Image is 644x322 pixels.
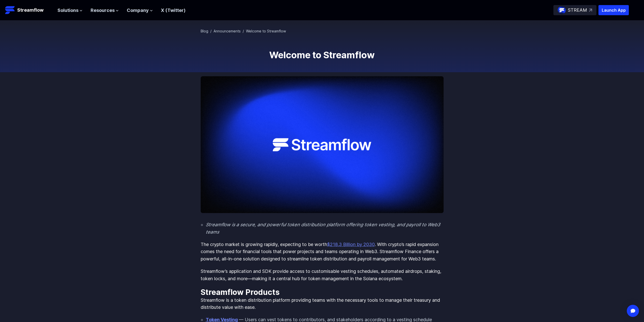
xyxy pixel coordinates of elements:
a: X (Twitter) [161,8,185,13]
p: The crypto market is growing rapidly, expecting to be worth . With crypto’s rapid expansion comes... [201,241,444,263]
p: Streamflow’s application and SDK provide access to customisable vesting schedules, automated aird... [201,268,444,282]
span: Company [127,7,149,14]
div: Open Intercom Messenger [627,305,639,317]
a: STREAM [553,5,596,15]
h1: Welcome to Streamflow [201,50,444,60]
a: $218.3 Billion by 2030 [327,242,375,247]
p: Streamflow [17,7,44,14]
button: Solutions [57,7,82,14]
span: Welcome to Streamflow [246,29,286,33]
span: / [210,29,212,33]
button: Company [127,7,153,14]
span: / [243,29,244,33]
img: top-right-arrow.svg [589,9,592,12]
img: streamflow-logo-circle.png [558,6,566,14]
a: Streamflow [5,5,52,15]
img: Welcome to Streamflow [201,76,444,213]
a: Blog [201,29,208,33]
p: STREAM [568,7,587,14]
a: Announcements [214,29,241,33]
button: Launch App [598,5,629,15]
p: Streamflow is a token distribution platform providing teams with the necessary tools to manage th... [201,297,444,311]
span: Solutions [57,7,78,14]
img: Streamflow Logo [5,5,15,15]
em: Streamflow is a secure, and powerful token distribution platform offering token vesting, and payr... [206,222,440,235]
strong: Streamflow Products [201,288,280,297]
span: Resources [91,7,115,14]
button: Resources [91,7,119,14]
